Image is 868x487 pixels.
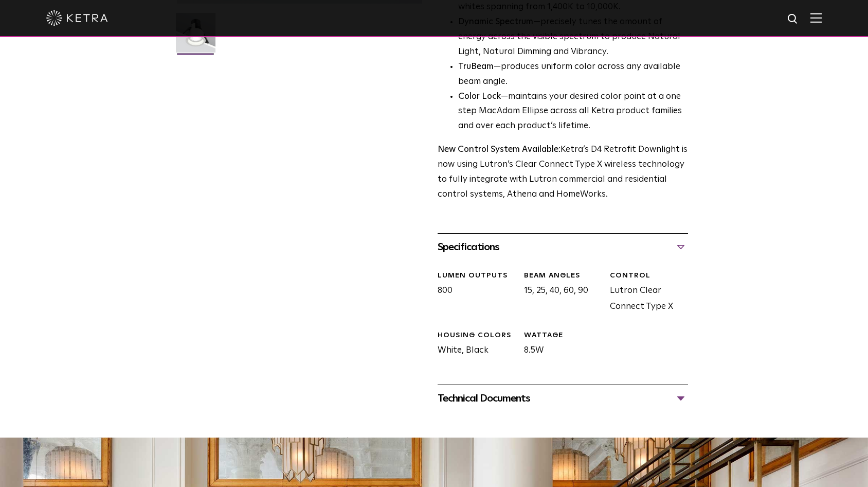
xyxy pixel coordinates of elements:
div: 8.5W [516,331,602,359]
div: Lutron Clear Connect Type X [602,271,688,315]
div: 15, 25, 40, 60, 90 [516,271,602,315]
li: —maintains your desired color point at a one step MacAdam Ellipse across all Ketra product famili... [458,90,688,134]
li: —precisely tunes the amount of energy across the visible spectrum to produce Natural Light, Natur... [458,15,688,60]
strong: TruBeam [458,62,494,71]
div: 800 [430,271,516,315]
img: search icon [787,13,800,26]
div: CONTROL [610,271,688,281]
img: ketra-logo-2019-white [46,10,108,26]
img: Hamburger%20Nav.svg [810,13,822,23]
div: HOUSING COLORS [438,331,516,341]
li: —produces uniform color across any available beam angle. [458,60,688,90]
strong: Color Lock [458,92,501,101]
div: LUMEN OUTPUTS [438,271,516,281]
div: Beam Angles [524,271,602,281]
p: Ketra’s D4 Retrofit Downlight is now using Lutron’s Clear Connect Type X wireless technology to f... [438,143,688,202]
strong: New Control System Available: [438,145,560,154]
div: White, Black [430,331,516,359]
div: Specifications [438,239,688,255]
div: Technical Documents [438,390,688,407]
div: WATTAGE [524,331,602,341]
